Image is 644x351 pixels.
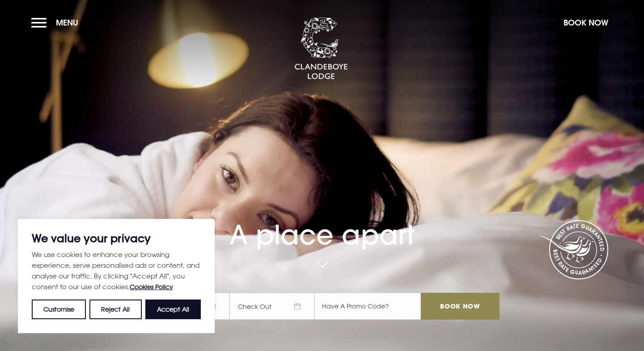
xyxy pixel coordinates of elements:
a: Cookies Policy [130,283,173,291]
button: Book Now [559,13,613,32]
button: Customise [32,300,86,319]
h1: A place apart [144,197,500,251]
p: We use cookies to enhance your browsing experience, serve personalised ads or content, and analys... [32,249,201,292]
button: Menu [31,13,83,32]
p: We value your privacy [32,233,201,244]
img: Clandeboye Lodge [294,17,348,80]
input: Book Now [421,293,500,320]
span: Menu [56,17,78,28]
span: Check Out [229,293,314,320]
button: Reject All [89,300,141,319]
input: Have A Promo Code? [314,293,421,320]
div: We value your privacy [18,219,215,333]
button: Accept All [145,300,201,319]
